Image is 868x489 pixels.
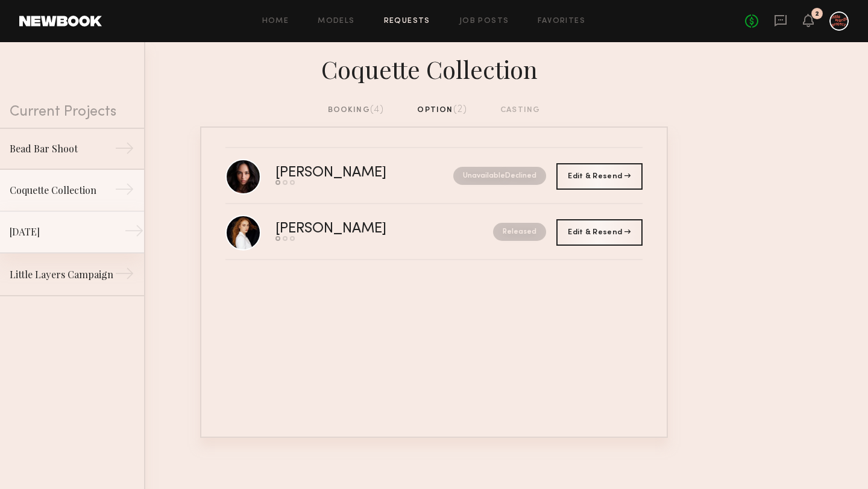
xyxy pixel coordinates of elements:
[262,17,289,25] a: Home
[318,17,354,25] a: Models
[275,222,440,236] div: [PERSON_NAME]
[493,223,546,241] nb-request-status: Released
[568,173,631,180] span: Edit & Resend
[815,11,819,17] div: 2
[459,17,509,25] a: Job Posts
[115,179,134,204] div: →
[568,229,631,236] span: Edit & Resend
[275,166,420,180] div: [PERSON_NAME]
[538,17,585,25] a: Favorites
[225,148,643,204] a: [PERSON_NAME]UnavailableDeclined
[384,17,430,25] a: Requests
[115,139,134,163] div: →
[200,52,668,84] div: Coquette Collection
[10,267,115,282] div: Little Layers Campaign
[225,204,643,260] a: [PERSON_NAME]Released
[10,225,115,239] div: [DATE]
[115,264,134,288] div: →
[10,142,115,156] div: Bead Bar Shoot
[10,183,115,198] div: Coquette Collection
[328,104,385,117] div: booking
[370,105,385,114] span: (4)
[124,221,144,245] div: →
[453,167,546,185] nb-request-status: Unavailable Declined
